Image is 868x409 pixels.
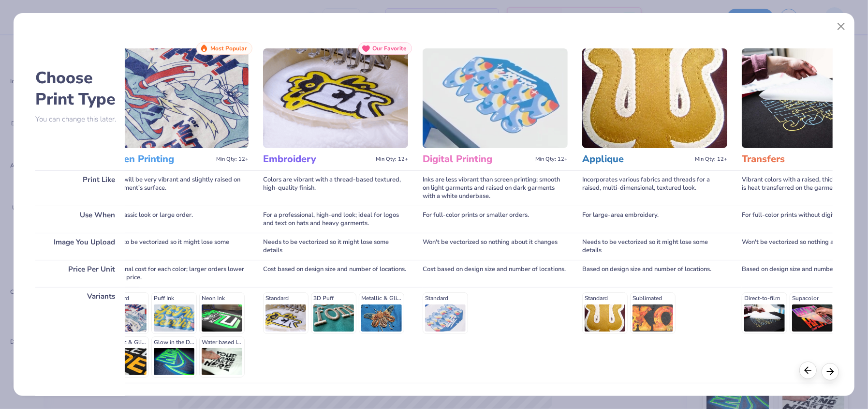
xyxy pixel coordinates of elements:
div: Colors are vibrant with a thread-based textured, high-quality finish. [263,170,408,206]
span: Min Qty: 12+ [695,156,727,163]
div: For full-color prints or smaller orders. [423,206,568,233]
button: Close [832,17,851,36]
h2: Choose Print Type [35,67,125,110]
div: Needs to be vectorized so it might lose some details [582,233,727,260]
div: Inks are less vibrant than screen printing; smooth on light garments and raised on dark garments ... [423,170,568,206]
p: You can change this later. [35,115,125,123]
h3: Transfers [742,153,851,166]
div: Price Per Unit [35,260,125,287]
img: Screen Printing [103,48,249,148]
div: For a professional, high-end look; ideal for logos and text on hats and heavy garments. [263,206,408,233]
span: Min Qty: 12+ [535,156,568,163]
h3: Embroidery [263,153,372,166]
div: For a classic look or large order. [103,206,249,233]
span: Our Favorite [372,45,407,52]
div: Won't be vectorized so nothing about it changes [423,233,568,260]
div: Variants [35,287,125,383]
img: Embroidery [263,48,408,148]
div: Cost based on design size and number of locations. [423,260,568,287]
h3: Screen Printing [103,153,212,166]
div: Based on design size and number of locations. [582,260,727,287]
span: Min Qty: 12+ [216,156,249,163]
div: Use When [35,206,125,233]
h3: Digital Printing [423,153,531,166]
span: Most Popular [210,45,247,52]
span: Min Qty: 12+ [376,156,408,163]
div: For large-area embroidery. [582,206,727,233]
img: Applique [582,48,727,148]
img: Digital Printing [423,48,568,148]
div: Incorporates various fabrics and threads for a raised, multi-dimensional, textured look. [582,170,727,206]
div: Colors will be very vibrant and slightly raised on the garment's surface. [103,170,249,206]
div: Needs to be vectorized so it might lose some details [103,233,249,260]
h3: Applique [582,153,691,166]
div: Cost based on design size and number of locations. [263,260,408,287]
div: Additional cost for each color; larger orders lower the unit price. [103,260,249,287]
div: Needs to be vectorized so it might lose some details [263,233,408,260]
div: Image You Upload [35,233,125,260]
div: Print Like [35,170,125,206]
